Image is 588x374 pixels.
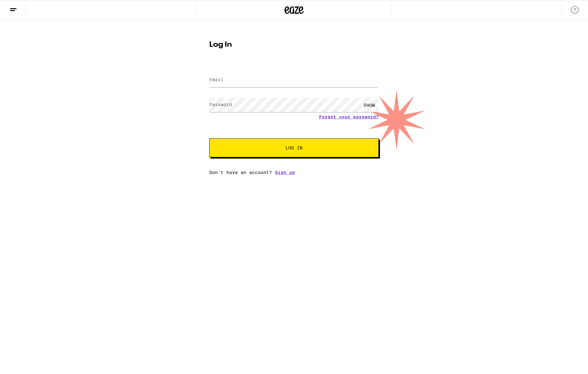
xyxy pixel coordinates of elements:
[209,77,224,82] label: Email
[209,102,232,107] label: Password
[209,73,379,87] input: Email
[360,98,379,112] div: SHOW
[275,170,295,175] a: Sign up
[209,41,379,49] h1: Log In
[209,138,379,157] button: Log In
[209,170,379,175] div: Don't have an account?
[285,146,303,150] span: Log In
[319,114,379,119] a: Forgot your password?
